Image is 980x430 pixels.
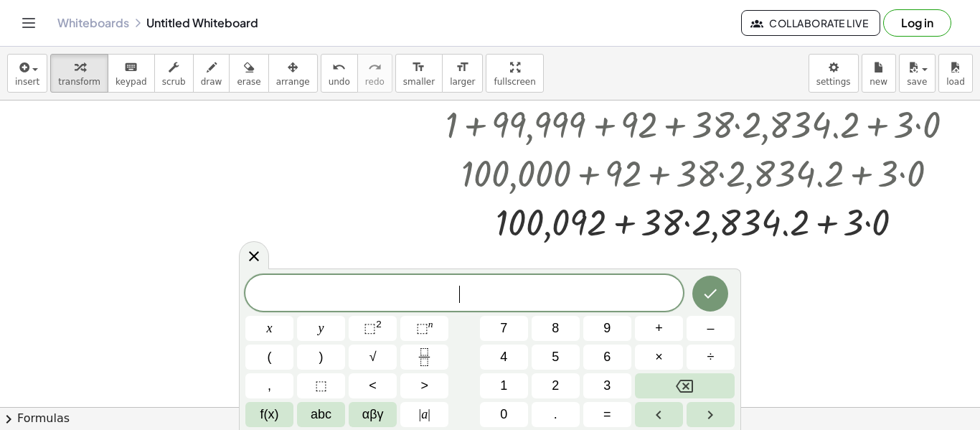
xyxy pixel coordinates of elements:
[162,77,186,87] span: scrub
[532,402,580,427] button: .
[260,405,279,424] span: f(x)
[583,402,631,427] button: Equals
[395,54,443,93] button: format_sizesmaller
[456,59,469,76] i: format_size
[321,54,358,93] button: undoundo
[57,16,129,30] a: Whiteboards
[442,54,483,93] button: format_sizelarger
[420,376,428,396] span: >
[532,316,580,341] button: 8
[7,54,47,93] button: insert
[480,373,528,398] button: 1
[400,402,448,427] button: Absolute value
[369,376,377,396] span: <
[297,345,345,370] button: )
[532,345,580,370] button: 5
[692,276,728,312] button: Done
[108,54,155,93] button: keyboardkeypad
[400,316,448,341] button: Superscript
[362,405,384,424] span: αβγ
[554,405,557,424] span: .
[229,54,268,93] button: erase
[741,10,880,36] button: Collaborate Live
[319,319,324,338] span: y
[245,373,293,398] button: ,
[154,54,194,93] button: scrub
[349,402,397,427] button: Greek alphabet
[315,376,327,396] span: ⬚
[428,407,430,421] span: |
[480,316,528,341] button: 7
[368,59,382,76] i: redo
[245,402,293,427] button: Functions
[500,347,507,367] span: 4
[365,77,385,87] span: redo
[603,376,611,396] span: 3
[268,376,271,396] span: ,
[899,54,936,93] button: save
[116,77,147,87] span: keypad
[500,405,507,424] span: 0
[349,345,397,370] button: Square root
[245,316,293,341] button: x
[459,286,468,303] span: ​
[428,319,433,329] sup: n
[58,77,100,87] span: transform
[419,405,430,424] span: a
[276,77,310,87] span: arrange
[809,54,859,93] button: settings
[687,402,735,427] button: Right arrow
[297,316,345,341] button: y
[862,54,896,93] button: new
[635,373,735,398] button: Backspace
[938,54,973,93] button: load
[687,316,735,341] button: Minus
[635,316,683,341] button: Plus
[416,321,428,335] span: ⬚
[753,17,868,29] span: Collaborate Live
[357,54,392,93] button: redoredo
[603,405,611,424] span: =
[297,402,345,427] button: Alphabet
[15,77,39,87] span: insert
[319,347,324,367] span: )
[655,319,663,338] span: +
[870,77,887,87] span: new
[707,319,714,338] span: –
[480,345,528,370] button: 4
[500,376,507,396] span: 1
[349,373,397,398] button: Less than
[237,77,260,87] span: erase
[486,54,543,93] button: fullscreen
[267,319,273,338] span: x
[376,319,382,329] sup: 2
[201,77,222,87] span: draw
[124,59,138,76] i: keyboard
[687,345,735,370] button: Divide
[332,59,346,76] i: undo
[245,345,293,370] button: (
[603,319,611,338] span: 9
[268,54,318,93] button: arrange
[494,77,535,87] span: fullscreen
[193,54,230,93] button: draw
[403,77,435,87] span: smaller
[583,373,631,398] button: 3
[707,347,715,367] span: ÷
[603,347,611,367] span: 6
[450,77,475,87] span: larger
[500,319,507,338] span: 7
[583,345,631,370] button: 6
[635,402,683,427] button: Left arrow
[349,316,397,341] button: Squared
[419,407,422,421] span: |
[655,347,663,367] span: ×
[297,373,345,398] button: Placeholder
[268,347,272,367] span: (
[552,347,559,367] span: 5
[50,54,108,93] button: transform
[907,77,927,87] span: save
[17,11,40,34] button: Toggle navigation
[883,9,951,37] button: Log in
[552,319,559,338] span: 8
